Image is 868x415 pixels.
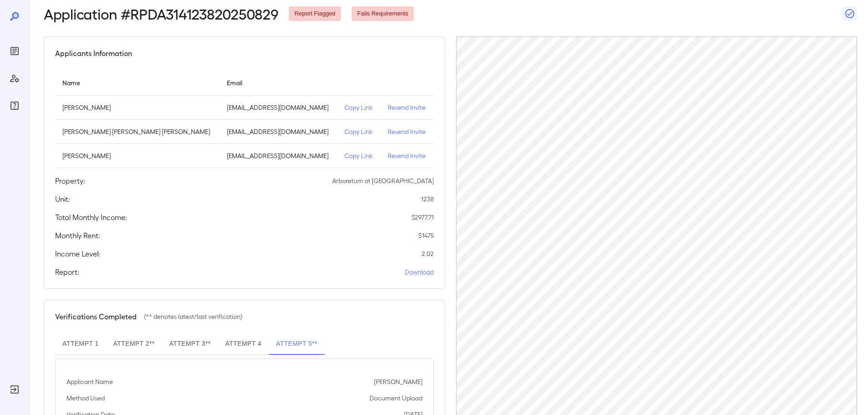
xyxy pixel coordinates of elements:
[220,70,337,96] th: Email
[227,103,330,112] p: [EMAIL_ADDRESS][DOMAIN_NAME]
[62,127,212,136] p: [PERSON_NAME] [PERSON_NAME] [PERSON_NAME]
[162,333,218,355] button: Attempt 3**
[388,127,426,136] p: Resend Invite
[289,10,341,18] span: Report Flagged
[55,230,100,241] h5: Monthly Rent:
[62,151,212,160] p: [PERSON_NAME]
[418,231,434,240] p: $ 1475
[55,212,127,223] h5: Total Monthly Income:
[352,10,414,18] span: Fails Requirements
[421,195,434,204] p: 1238
[374,377,422,386] p: [PERSON_NAME]
[344,127,373,136] p: Copy Link
[421,249,434,258] p: 2.02
[55,175,85,186] h5: Property:
[55,70,220,96] th: Name
[411,213,434,222] p: $ 2977.71
[227,127,330,136] p: [EMAIL_ADDRESS][DOMAIN_NAME]
[388,103,426,112] p: Resend Invite
[55,194,70,205] h5: Unit:
[55,248,100,259] h5: Income Level:
[55,48,132,59] h5: Applicants Information
[7,98,22,113] div: FAQ
[344,103,373,112] p: Copy Link
[227,151,330,160] p: [EMAIL_ADDRESS][DOMAIN_NAME]
[405,267,434,277] a: Download
[62,103,212,112] p: [PERSON_NAME]
[332,176,434,185] p: Arboretum at [GEOGRAPHIC_DATA]
[370,394,422,403] p: Document Upload
[55,333,106,355] button: Attempt 1
[7,44,22,58] div: Reports
[7,382,22,397] div: Log Out
[44,5,278,22] h2: Application # RPDA314123820250829
[7,71,22,86] div: Manage Users
[344,151,373,160] p: Copy Link
[106,333,162,355] button: Attempt 2**
[67,394,105,403] p: Method Used
[388,151,426,160] p: Resend Invite
[218,333,268,355] button: Attempt 4
[55,266,79,277] h5: Report:
[67,377,113,386] p: Applicant Name
[55,70,434,168] table: simple table
[842,6,857,21] button: Close Report
[269,333,325,355] button: Attempt 5**
[144,312,242,321] p: (** denotes latest/last verification)
[55,311,137,322] h5: Verifications Completed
